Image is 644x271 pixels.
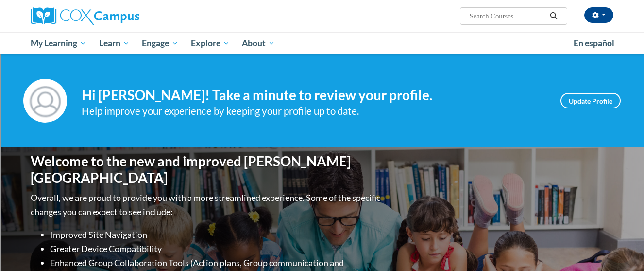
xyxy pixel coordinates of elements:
[31,37,86,49] span: My Learning
[16,32,628,54] div: Main menu
[142,37,178,49] span: Engage
[584,7,613,23] button: Account Settings
[236,32,282,54] a: About
[605,232,636,263] iframe: Button to launch messaging window
[136,32,185,54] a: Engage
[31,7,139,25] img: Cox Campus
[24,32,93,54] a: My Learning
[546,10,561,22] button: Search
[242,37,275,49] span: About
[93,32,136,54] a: Learn
[31,7,215,25] a: Cox Campus
[469,10,546,22] input: Search Courses
[185,32,236,54] a: Explore
[99,37,130,49] span: Learn
[567,33,621,54] a: En español
[574,38,614,48] span: En español
[191,37,230,49] span: Explore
